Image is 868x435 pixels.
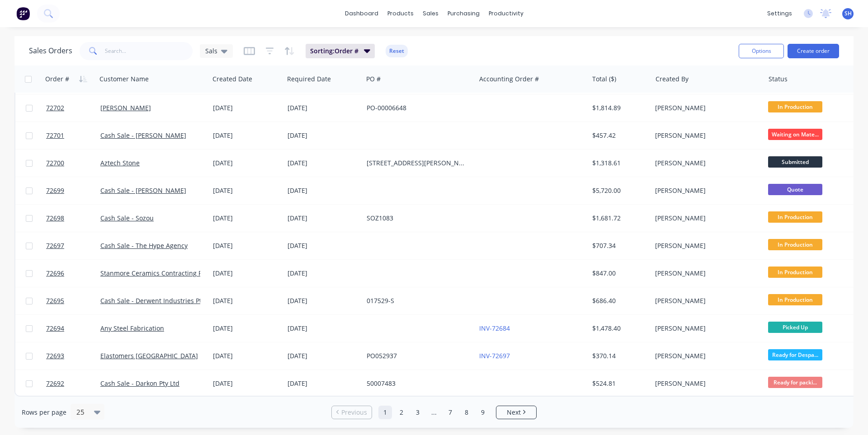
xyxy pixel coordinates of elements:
[768,267,822,278] span: In Production
[46,296,64,305] span: 72695
[496,408,536,417] a: Next page
[367,103,467,112] div: PO-00006648
[592,103,645,112] div: $1,814.89
[288,379,359,388] div: [DATE]
[46,122,100,149] a: 72701
[46,370,100,397] a: 72692
[100,186,186,195] a: Cash Sale - [PERSON_NAME]
[213,214,280,223] div: [DATE]
[592,186,645,195] div: $5,720.00
[383,7,418,20] div: products
[213,241,280,250] div: [DATE]
[507,408,521,417] span: Next
[768,239,822,250] span: In Production
[844,9,852,18] span: SH
[592,241,645,250] div: $707.34
[213,103,280,112] div: [DATE]
[105,42,193,60] input: Search...
[484,7,528,20] div: productivity
[655,379,755,388] div: [PERSON_NAME]
[100,241,188,250] a: Cash Sale - The Hype Agency
[213,269,280,278] div: [DATE]
[340,7,383,20] a: dashboard
[46,186,64,195] span: 72699
[367,351,467,360] div: PO052937
[768,322,822,333] span: Picked Up
[288,296,359,305] div: [DATE]
[427,406,441,419] a: Jump forward
[655,131,755,140] div: [PERSON_NAME]
[46,287,100,314] a: 72695
[46,260,100,287] a: 72696
[443,7,484,20] div: purchasing
[213,379,280,388] div: [DATE]
[655,269,755,278] div: [PERSON_NAME]
[205,46,217,56] span: Sals
[46,214,64,223] span: 72698
[768,184,822,195] span: Quote
[655,296,755,305] div: [PERSON_NAME]
[288,324,359,333] div: [DATE]
[479,351,510,360] a: INV-72697
[46,241,64,250] span: 72697
[100,103,151,112] a: [PERSON_NAME]
[46,150,100,177] a: 72700
[288,131,359,140] div: [DATE]
[655,214,755,223] div: [PERSON_NAME]
[655,103,755,112] div: [PERSON_NAME]
[100,269,219,277] a: Stanmore Ceramics Contracting Pty Ltd
[479,324,510,332] a: INV-72684
[443,406,457,419] a: Page 7
[418,7,443,20] div: sales
[768,294,822,305] span: In Production
[100,159,140,167] a: Aztech Stone
[288,186,359,195] div: [DATE]
[288,241,359,250] div: [DATE]
[768,349,822,360] span: Ready for Despa...
[768,101,822,112] span: In Production
[592,296,645,305] div: $686.40
[213,351,280,360] div: [DATE]
[592,269,645,278] div: $847.00
[592,214,645,223] div: $1,681.72
[367,214,467,223] div: SOZ1083
[46,177,100,204] a: 72699
[655,351,755,360] div: [PERSON_NAME]
[99,75,149,84] div: Customer Name
[367,296,467,305] div: 017529-S
[592,159,645,168] div: $1,318.61
[46,324,64,333] span: 72694
[476,406,490,419] a: Page 9
[655,159,755,168] div: [PERSON_NAME]
[378,406,392,419] a: Page 1 is your current page
[100,324,164,332] a: Any Steel Fabrication
[288,269,359,278] div: [DATE]
[45,75,69,84] div: Order #
[288,214,359,223] div: [DATE]
[16,7,30,20] img: Factory
[288,351,359,360] div: [DATE]
[100,379,179,388] a: Cash Sale - Darkon Pty Ltd
[769,75,788,84] div: Status
[655,324,755,333] div: [PERSON_NAME]
[592,131,645,140] div: $457.42
[460,406,473,419] a: Page 8
[479,75,539,84] div: Accounting Order #
[213,186,280,195] div: [DATE]
[46,131,64,140] span: 72701
[100,214,154,222] a: Cash Sale - Sozou
[46,342,100,370] a: 72693
[46,232,100,259] a: 72697
[768,129,822,140] span: Waiting on Mate...
[656,75,689,84] div: Created By
[46,269,64,278] span: 72696
[287,75,331,84] div: Required Date
[213,159,280,168] div: [DATE]
[306,44,375,58] button: Sorting:Order #
[22,408,66,417] span: Rows per page
[592,351,645,360] div: $370.14
[46,351,64,360] span: 72693
[366,75,381,84] div: PO #
[592,379,645,388] div: $524.81
[411,406,425,419] a: Page 3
